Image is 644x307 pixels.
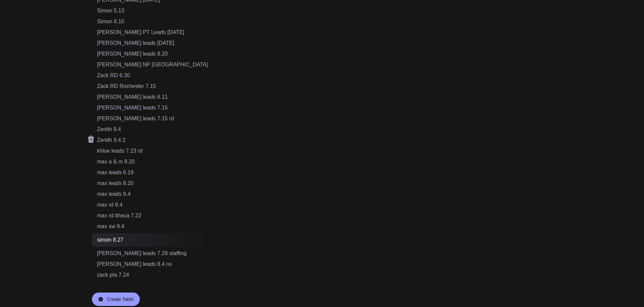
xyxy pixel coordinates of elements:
[97,201,208,209] div: max rd 9.4
[97,147,208,155] div: khloe leads 7.23 rd
[97,82,208,90] div: Zack RD Rochester 7.15
[97,18,208,26] div: Simon 8.10
[97,190,208,198] div: max leads 9.4
[97,125,208,133] div: Zenith 9.4
[97,7,208,15] div: Simon 5.13
[97,260,208,268] div: [PERSON_NAME] leads 8.4 ns
[97,115,208,123] div: [PERSON_NAME] leads 7.15 rd
[97,168,208,177] div: max leads 6.19
[97,28,208,36] div: [PERSON_NAME] PT Leads [DATE]
[97,71,208,80] div: Zack RD 6.30
[92,233,208,247] div: simon 8.27
[97,249,208,257] div: [PERSON_NAME] leads 7.29 staffing
[97,271,208,279] div: zack pta 7.24
[97,50,208,58] div: [PERSON_NAME] leads 8.20
[97,104,208,112] div: [PERSON_NAME] leads 7.15
[107,296,133,303] div: Create Table
[97,93,208,101] div: [PERSON_NAME] leads 6.11
[97,179,208,187] div: max leads 8.20
[97,61,208,69] div: [PERSON_NAME] NP [GEOGRAPHIC_DATA]
[97,158,208,166] div: max a & m 8.20
[97,39,208,47] div: [PERSON_NAME] leads [DATE]
[97,136,208,144] div: Zenith 9.4 2
[97,222,208,231] div: max sw 9.4
[97,212,208,220] div: max rd ithaca 7.22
